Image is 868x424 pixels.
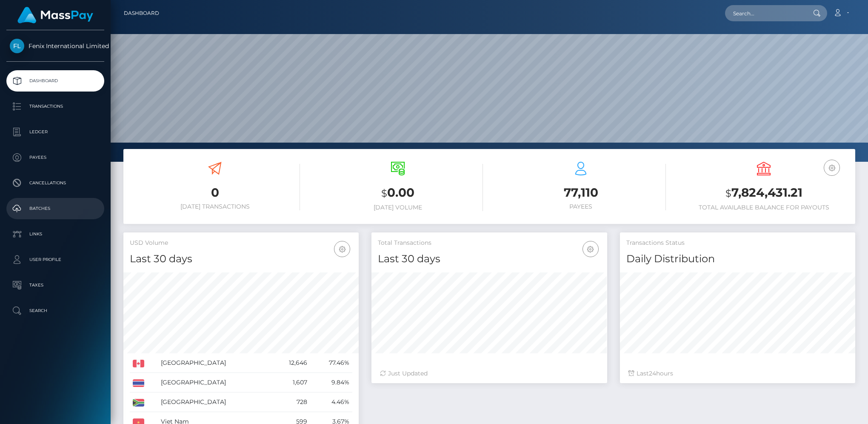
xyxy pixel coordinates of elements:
[313,184,483,202] h3: 0.00
[313,204,483,211] h6: [DATE] Volume
[158,353,271,373] td: [GEOGRAPHIC_DATA]
[10,39,24,53] img: Fenix International Limited
[10,74,101,87] p: Dashboard
[17,7,93,23] img: MassPay Logo
[133,399,144,407] img: ZA.png
[130,203,300,210] h6: [DATE] Transactions
[679,204,849,211] h6: Total Available Balance for Payouts
[130,252,352,266] h4: Last 30 days
[130,184,300,201] h3: 0
[130,239,352,247] h5: USD Volume
[271,353,310,373] td: 12,646
[380,369,598,378] div: Just Updated
[310,392,352,412] td: 4.46%
[725,187,731,199] small: $
[725,5,805,21] input: Search...
[158,373,271,392] td: [GEOGRAPHIC_DATA]
[133,379,144,387] img: TH.png
[378,239,600,247] h5: Total Transactions
[124,4,159,22] a: Dashboard
[6,147,104,168] a: Payees
[679,184,849,202] h3: 7,824,431.21
[6,96,104,117] a: Transactions
[10,100,101,113] p: Transactions
[381,187,387,199] small: $
[496,203,666,210] h6: Payees
[6,275,104,296] a: Taxes
[6,172,104,194] a: Cancellations
[6,223,104,245] a: Links
[378,252,600,266] h4: Last 30 days
[6,300,104,321] a: Search
[158,392,271,412] td: [GEOGRAPHIC_DATA]
[10,151,101,164] p: Payees
[6,70,104,92] a: Dashboard
[10,126,101,138] p: Ledger
[626,239,849,247] h5: Transactions Status
[6,198,104,219] a: Batches
[10,279,101,292] p: Taxes
[496,184,666,201] h3: 77,110
[628,369,847,378] div: Last hours
[10,253,101,266] p: User Profile
[271,373,310,392] td: 1,607
[133,360,144,367] img: CA.png
[6,249,104,270] a: User Profile
[10,304,101,317] p: Search
[6,121,104,143] a: Ledger
[10,228,101,241] p: Links
[310,373,352,392] td: 9.84%
[10,177,101,189] p: Cancellations
[649,370,656,377] span: 24
[271,392,310,412] td: 728
[6,42,104,50] span: Fenix International Limited
[310,353,352,373] td: 77.46%
[10,202,101,215] p: Batches
[626,252,849,266] h4: Daily Distribution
